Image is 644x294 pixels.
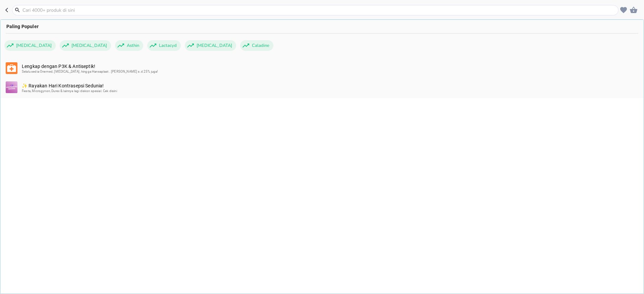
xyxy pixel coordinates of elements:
[22,7,617,14] input: Cari 4000+ produk di sini
[4,40,56,51] div: [MEDICAL_DATA]
[22,83,638,94] div: ✨ Rayakan Hari Kontrasepsi Sedunia!
[22,89,117,93] span: Fiesta, Microgynon, Durex & lainnya lagi diskon spesial. Cek disini
[185,40,236,51] div: [MEDICAL_DATA]
[155,40,181,51] span: Lactacyd
[248,40,273,51] span: Caladine
[60,40,111,51] div: [MEDICAL_DATA]
[6,62,17,74] img: b4dbc6bd-13c0-48bd-bda2-71397b69545d.svg
[115,40,143,51] div: Asthin
[0,20,644,33] div: Paling Populer
[22,64,638,74] div: Lengkap dengan P3K & Antiseptik!
[193,40,236,51] span: [MEDICAL_DATA]
[12,40,56,51] span: [MEDICAL_DATA]
[147,40,181,51] div: Lactacyd
[6,81,17,93] img: 3bd572ca-b8f0-42f9-8722-86f46ac6d566.svg
[22,70,158,73] span: Selalu sedia Onemed, [MEDICAL_DATA], hingga Hansaplast . [PERSON_NAME] s.d 25% juga!
[67,40,111,51] span: [MEDICAL_DATA]
[240,40,273,51] div: Caladine
[123,40,143,51] span: Asthin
